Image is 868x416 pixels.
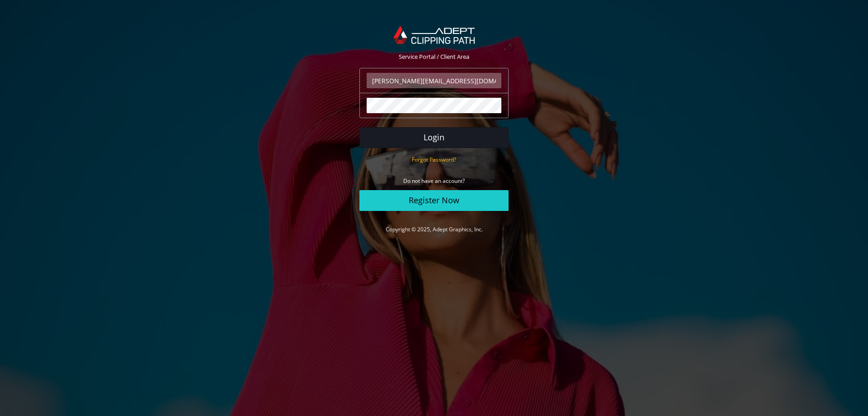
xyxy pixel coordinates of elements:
[393,26,474,44] img: Adept Graphics
[399,53,469,61] span: Service Portal / Client Area
[367,73,501,88] input: Email Address
[412,155,456,163] a: Forgot Password?
[412,156,456,163] small: Forgot Password?
[403,177,465,185] small: Do not have an account?
[359,127,509,148] button: Login
[386,225,483,233] a: Copyright © 2025, Adept Graphics, Inc.
[359,190,509,211] a: Register Now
